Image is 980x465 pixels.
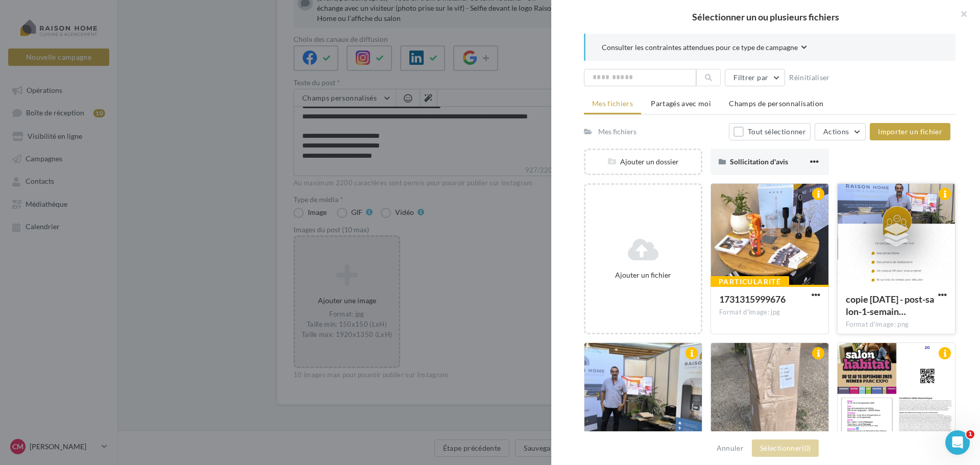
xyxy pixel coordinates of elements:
[815,123,866,140] button: Actions
[846,320,947,329] div: Format d'image: png
[590,270,697,280] div: Ajouter un fichier
[945,430,970,455] iframe: Intercom live chat
[585,157,701,167] div: Ajouter un dossier
[592,99,633,108] span: Mes fichiers
[719,308,820,317] div: Format d'image: jpg
[719,293,786,305] span: 1731315999676
[713,442,748,454] button: Annuler
[725,69,785,86] button: Filtrer par
[730,157,788,166] span: Sollicitation d'avis
[966,430,974,438] span: 1
[785,71,834,84] button: Réinitialiser
[729,123,811,140] button: Tout sélectionner
[752,439,819,457] button: Sélectionner(0)
[823,127,849,136] span: Actions
[602,42,798,53] span: Consulter les contraintes attendues pour ce type de campagne
[870,123,950,140] button: Importer un fichier
[802,444,811,452] span: (0)
[651,99,711,108] span: Partagés avec moi
[598,127,636,137] div: Mes fichiers
[729,99,823,108] span: Champs de personnalisation
[710,276,789,287] div: Particularité
[602,42,807,55] button: Consulter les contraintes attendues pour ce type de campagne
[878,127,942,136] span: Importer un fichier
[568,12,964,21] h2: Sélectionner un ou plusieurs fichiers
[846,293,934,317] span: copie 02-09-2025 - post-salon-1-semaine-avant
